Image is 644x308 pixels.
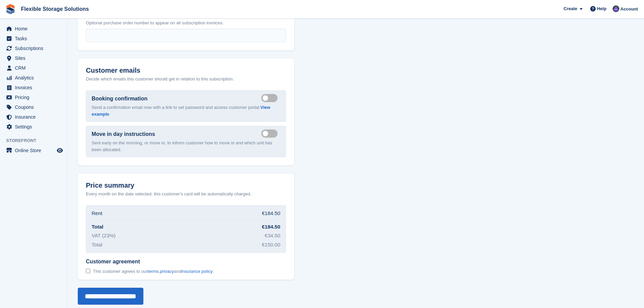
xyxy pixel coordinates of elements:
div: €34.50 [265,232,280,240]
a: menu [3,44,64,53]
div: €184.50 [262,210,280,217]
div: €150.00 [262,241,280,249]
div: Total [92,223,103,231]
a: insurance policy [181,269,212,274]
a: View example [92,105,270,117]
span: Settings [15,122,55,132]
img: stora-icon-8386f47178a22dfd0bd8f6a31ec36ba5ce8667c1dd55bd0f319d3a0aa187defe.svg [5,4,16,14]
a: Preview store [56,146,64,155]
label: Send booking confirmation email [261,97,280,98]
input: Customer agreement This customer agrees to ourterms,privacyandinsurance policy. [86,269,90,273]
p: Decide which emails this customer should get in relation to this subscription. [86,76,286,82]
a: menu [3,102,64,112]
span: Invoices [15,83,55,92]
a: menu [3,146,64,155]
span: Tasks [15,34,55,43]
label: Move in day instructions [92,130,155,138]
a: Flexible Storage Solutions [18,3,92,15]
span: Storefront [6,137,67,144]
a: menu [3,34,64,43]
label: Send move in day email [261,133,280,134]
a: menu [3,53,64,63]
span: Pricing [15,93,55,102]
span: Online Store [15,146,55,155]
span: Sites [15,53,55,63]
span: Customer agreement [86,258,214,265]
a: privacy [160,269,174,274]
span: Home [15,24,55,33]
span: CRM [15,63,55,73]
div: Total [92,241,102,249]
a: menu [3,63,64,73]
p: Sent early on the morning, or move in, to inform customer how to move in and which unit has been ... [92,140,280,153]
div: VAT (23%) [92,232,116,240]
label: Booking confirmation [92,95,147,103]
a: menu [3,24,64,33]
p: Every month on the date selected, this customer's card will be automatically charged. [86,191,252,197]
h2: Price summary [86,182,286,189]
p: Send a confirmation email now with a link to set password and access customer portal. [92,104,280,117]
span: This customer agrees to our , and . [93,269,214,274]
a: terms [148,269,159,274]
a: menu [3,112,64,122]
a: menu [3,93,64,102]
span: Insurance [15,112,55,122]
span: Analytics [15,73,55,82]
a: menu [3,73,64,82]
span: Coupons [15,102,55,112]
h2: Customer emails [86,67,286,74]
a: menu [3,83,64,92]
p: Optional purchase order number to appear on all subscription invoices. [86,20,286,26]
div: €184.50 [262,223,280,231]
span: Subscriptions [15,44,55,53]
a: menu [3,122,64,132]
span: Create [564,5,577,12]
div: Rent [92,210,102,217]
span: Help [597,5,606,12]
span: Account [620,6,638,13]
